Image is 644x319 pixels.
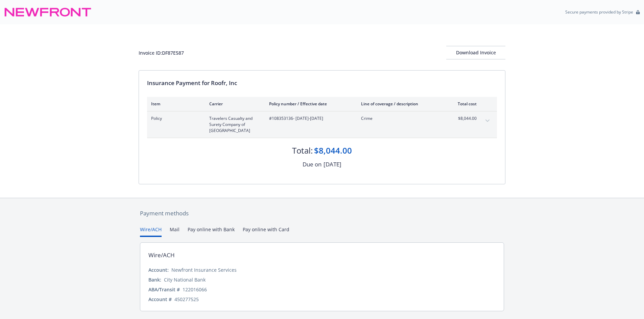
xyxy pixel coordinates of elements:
[324,160,341,169] div: [DATE]
[148,286,180,293] div: ABA/Transit #
[303,160,321,169] div: Due on
[361,115,440,122] span: Crime
[565,9,633,15] p: Secure payments provided by Stripe
[147,111,497,138] div: PolicyTravelers Casualty and Surety Company of [GEOGRAPHIC_DATA]#108353136- [DATE]-[DATE]Crime$8,...
[209,115,258,134] span: Travelers Casualty and Surety Company of [GEOGRAPHIC_DATA]
[446,46,505,59] div: Download Invoice
[148,276,161,283] div: Bank:
[170,226,180,237] button: Mail
[171,266,237,273] div: Newfront Insurance Services
[140,226,162,237] button: Wire/ACH
[451,101,477,107] div: Total cost
[148,296,172,303] div: Account #
[209,101,258,107] div: Carrier
[269,101,350,107] div: Policy number / Effective date
[451,115,477,122] span: $8,044.00
[139,49,184,56] div: Invoice ID: DF87E587
[140,209,504,218] div: Payment methods
[243,226,289,237] button: Pay online with Card
[147,79,497,87] div: Insurance Payment for Roofr, Inc
[188,226,235,237] button: Pay online with Bank
[482,115,493,126] button: expand content
[269,115,350,122] span: #108353136 - [DATE]-[DATE]
[151,101,198,107] div: Item
[314,145,352,156] div: $8,044.00
[446,46,505,59] button: Download Invoice
[151,115,198,122] span: Policy
[174,296,199,303] div: 450277525
[164,276,206,283] div: City National Bank
[183,286,207,293] div: 122016066
[148,266,169,273] div: Account:
[361,101,440,107] div: Line of coverage / description
[292,145,313,156] div: Total:
[148,251,175,260] div: Wire/ACH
